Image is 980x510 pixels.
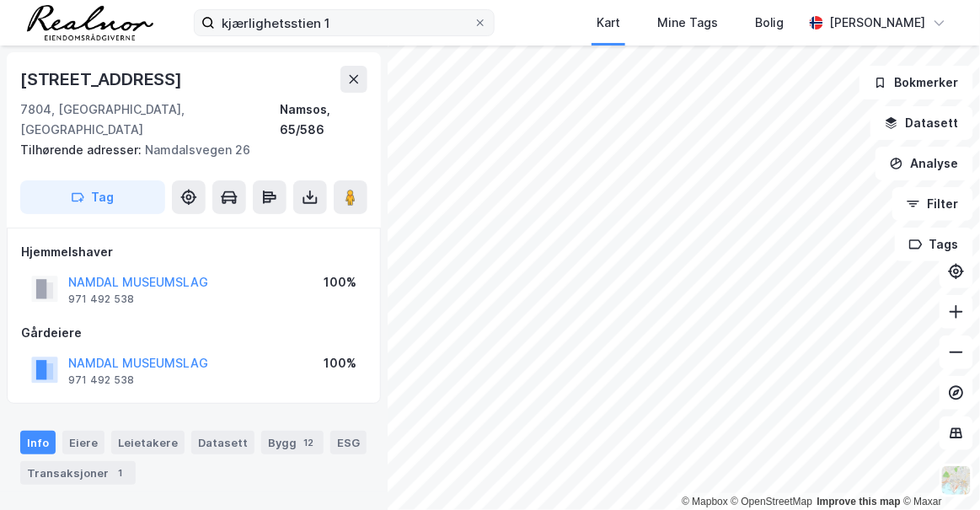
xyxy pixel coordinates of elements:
div: Bolig [755,13,785,33]
div: Leietakere [111,431,185,454]
a: Improve this map [817,496,901,507]
div: 971 492 538 [68,373,134,387]
div: Namdalsvegen 26 [20,140,354,160]
div: Bygg [261,431,324,454]
div: 100% [324,272,356,293]
button: Tags [895,228,973,261]
span: Tilhørende adresser: [20,142,145,157]
div: 12 [300,434,317,451]
button: Analyse [876,147,973,180]
div: Kart [597,13,620,33]
a: Mapbox [682,496,728,507]
div: [STREET_ADDRESS] [20,66,185,93]
div: ESG [330,431,367,454]
button: Bokmerker [860,66,973,99]
button: Tag [20,180,165,214]
iframe: Chat Widget [896,429,980,510]
div: Eiere [62,431,104,454]
a: OpenStreetMap [731,496,813,507]
button: Filter [892,187,973,221]
div: Mine Tags [657,13,718,33]
div: Datasett [191,431,254,454]
div: Hjemmelshaver [21,242,367,262]
img: realnor-logo.934646d98de889bb5806.png [27,5,153,40]
div: 100% [324,353,356,373]
div: [PERSON_NAME] [830,13,926,33]
div: Kontrollprogram for chat [896,429,980,510]
div: Info [20,431,56,454]
div: 971 492 538 [68,293,134,306]
button: Datasett [870,106,973,140]
div: Gårdeiere [21,323,367,343]
div: Namsos, 65/586 [280,99,367,140]
input: Søk på adresse, matrikkel, gårdeiere, leietakere eller personer [215,10,474,35]
div: Transaksjoner [20,461,136,485]
div: 7804, [GEOGRAPHIC_DATA], [GEOGRAPHIC_DATA] [20,99,280,140]
div: 1 [112,464,129,481]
